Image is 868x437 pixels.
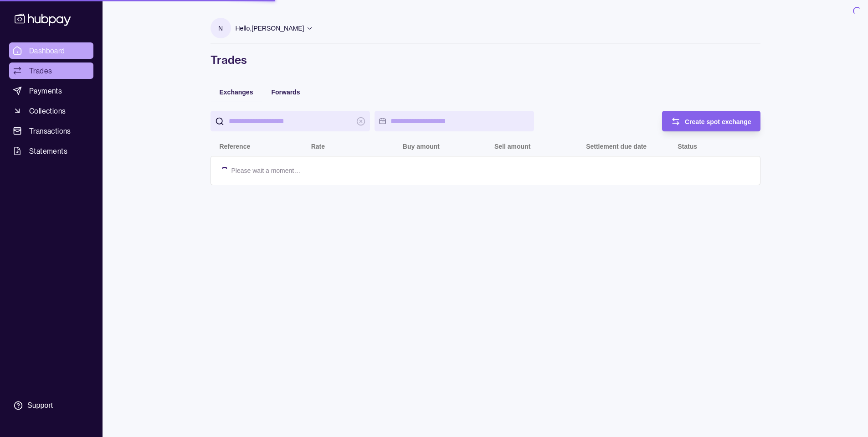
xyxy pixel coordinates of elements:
[29,146,67,156] span: Statements
[9,123,93,139] a: Transactions
[218,23,223,33] p: N
[662,111,760,131] button: Create spot exchange
[220,88,253,96] span: Exchanges
[231,166,301,176] p: Please wait a moment…
[211,52,760,67] h1: Trades
[311,143,325,150] p: Rate
[29,65,52,76] span: Trades
[220,143,251,150] p: Reference
[29,125,71,136] span: Transactions
[29,105,66,116] span: Collections
[494,143,530,150] p: Sell amount
[685,118,751,125] span: Create spot exchange
[586,143,647,150] p: Settlement due date
[9,143,93,159] a: Statements
[271,88,300,96] span: Forwards
[29,45,65,56] span: Dashboard
[678,143,697,150] p: Status
[9,62,93,79] a: Trades
[9,103,93,119] a: Collections
[9,42,93,59] a: Dashboard
[9,396,93,415] a: Support
[29,85,62,96] span: Payments
[229,111,352,131] input: search
[403,143,440,150] p: Buy amount
[27,401,53,411] div: Support
[9,83,93,99] a: Payments
[236,23,304,33] p: Hello, [PERSON_NAME]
